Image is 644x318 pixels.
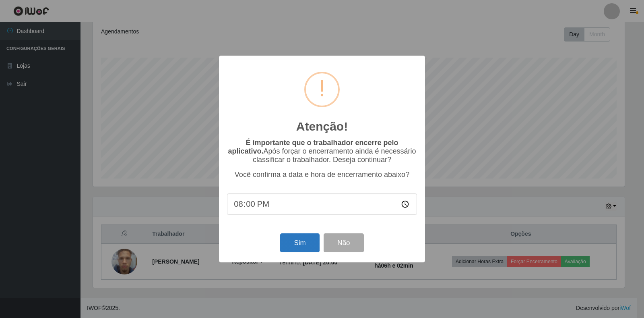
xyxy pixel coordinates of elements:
[227,139,417,164] p: Após forçar o encerramento ainda é necessário classificar o trabalhador. Deseja continuar?
[324,233,363,252] button: Não
[296,119,348,134] h2: Atenção!
[280,233,319,252] button: Sim
[228,139,398,155] b: É importante que o trabalhador encerre pelo aplicativo.
[227,170,417,179] p: Você confirma a data e hora de encerramento abaixo?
